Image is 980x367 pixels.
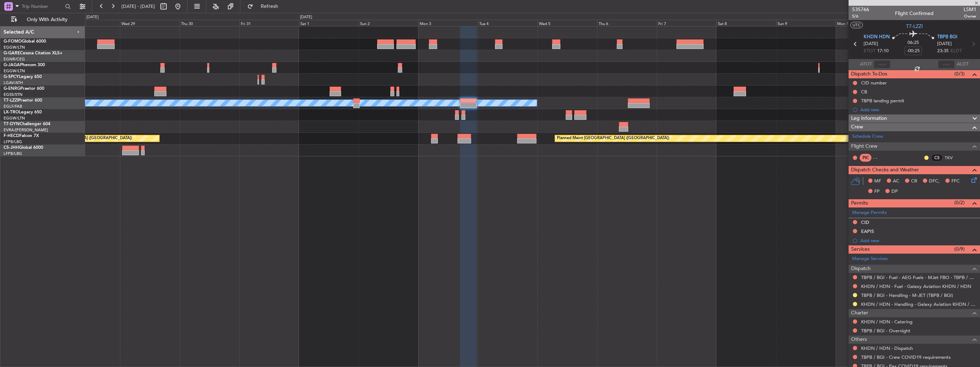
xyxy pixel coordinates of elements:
div: [DATE] [86,14,99,20]
div: CB [861,89,867,95]
span: Leg Information [851,114,887,123]
span: Dispatch To-Dos [851,70,887,78]
div: Add new [860,238,976,244]
span: (0/3) [954,70,965,78]
a: EGGW/LTN [4,68,25,74]
span: 5/6 [852,13,869,19]
span: FP [874,188,880,195]
a: TBPB / BGI - Handling - M-JET (TBPB / BGI) [861,292,953,298]
span: Dispatch [851,265,871,273]
span: ELDT [950,48,962,55]
span: CS-JHH [4,146,19,150]
span: DFC, [929,178,940,185]
div: Add new [860,107,976,113]
a: KHDN / HDN - Fuel - Galaxy Aviation KHDN / HDN [861,283,971,289]
div: Thu 30 [180,20,239,26]
div: - - [873,155,889,161]
div: Planned Maint [GEOGRAPHIC_DATA] ([GEOGRAPHIC_DATA]) [557,133,669,144]
div: EAPIS [861,228,874,234]
span: LX-TRO [4,110,19,114]
span: G-ENRG [4,87,20,91]
div: CID [861,219,869,225]
span: ATOT [860,61,872,68]
span: Permits [851,199,868,207]
span: T7-DYN [4,122,20,126]
a: T7-DYNChallenger 604 [4,122,50,126]
span: Others [851,336,867,344]
span: Only With Activity [19,17,75,22]
div: Sun 2 [359,20,418,26]
a: LX-TROLegacy 650 [4,110,42,114]
span: F-HECD [4,134,19,138]
span: 23:35 [937,48,949,55]
a: KHDN / HDN - Handling - Galaxy Aviation KHDN / HDN [861,301,976,307]
div: Fri 7 [657,20,716,26]
div: Sun 9 [776,20,836,26]
span: [DATE] [864,40,878,48]
div: Thu 6 [597,20,657,26]
span: G-JAGA [4,63,20,67]
span: Services [851,245,870,254]
span: T7-LZZI [906,23,923,30]
span: Charter [851,309,868,317]
span: DP [891,188,898,195]
a: F-HECDFalcon 7X [4,134,39,138]
button: Only With Activity [8,14,77,25]
a: CS-JHHGlobal 6000 [4,146,43,150]
span: 535766 [852,6,869,13]
span: (0/2) [954,199,965,206]
span: [DATE] - [DATE] [121,3,155,10]
a: Manage Permits [852,209,887,216]
div: CID number [861,80,887,86]
a: Schedule Crew [852,133,883,140]
span: G-SPCY [4,75,19,79]
span: ETOT [864,48,875,55]
div: Flight Confirmed [895,10,934,17]
span: G-FOMO [4,39,22,44]
span: [DATE] [937,40,952,48]
span: (0/9) [954,245,965,253]
a: G-FOMOGlobal 6000 [4,39,46,44]
button: Refresh [244,1,287,12]
span: MF [874,178,881,185]
a: TKV [945,155,961,161]
a: LFPB/LBG [4,139,22,145]
span: ALDT [957,61,969,68]
span: 17:10 [877,48,889,55]
div: Wed 29 [120,20,180,26]
a: T7-LZZIPraetor 600 [4,98,42,103]
div: Fri 31 [239,20,299,26]
a: G-GARECessna Citation XLS+ [4,51,62,55]
div: Tue 28 [60,20,120,26]
span: KHDN HDN [864,34,890,41]
a: LGAV/ATH [4,80,23,85]
a: EGSS/STN [4,92,22,97]
a: EGNR/CEG [4,57,25,62]
a: TBPB / BGI - Overnight [861,328,910,334]
div: CS [931,154,943,162]
a: Manage Services [852,255,888,263]
span: CR [911,178,917,185]
span: Dispatch Checks and Weather [851,166,919,174]
div: Sat 1 [299,20,359,26]
a: G-SPCYLegacy 650 [4,75,42,79]
span: G-GARE [4,51,20,55]
div: Wed 5 [537,20,597,26]
span: Owner [964,13,976,19]
a: EGGW/LTN [4,116,25,121]
input: Trip Number [22,1,63,12]
span: AC [893,178,899,185]
div: Sat 8 [716,20,776,26]
a: EGLF/FAB [4,104,22,109]
a: TBPB / BGI - Fuel - AEG Fuels - MJet FBO - TBPB / BGI [861,274,976,280]
a: TBPB / BGI - Crew COVID19 requirements [861,354,951,360]
span: 06:25 [907,39,919,47]
div: PIC [860,154,871,162]
a: LFPB/LBG [4,151,22,156]
div: Tue 4 [478,20,537,26]
span: Flight Crew [851,142,877,151]
span: T7-LZZI [4,98,18,103]
span: Refresh [255,4,285,9]
a: KHDN / HDN - Dispatch [861,345,913,351]
a: G-ENRGPraetor 600 [4,87,44,91]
